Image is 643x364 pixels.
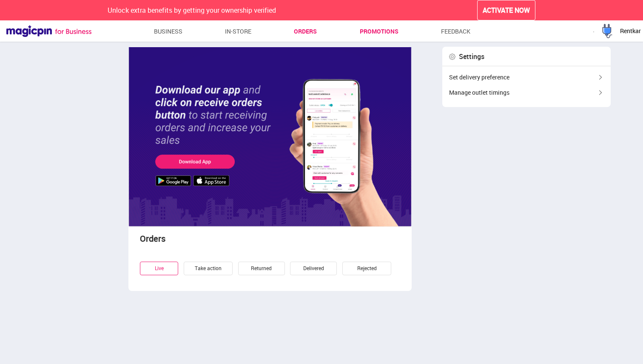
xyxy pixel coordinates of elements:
[483,6,530,15] span: ACTIVATE NOW
[290,262,337,275] div: Delivered
[128,47,411,227] img: home-delivery-enableorderbooking-false-banner.896f5f77.svg
[442,85,611,100] div: Manage outlet timings
[108,6,276,15] span: Unlock extra benefits by getting your ownership verified
[154,24,182,39] a: Business
[238,262,285,275] div: Returned
[184,262,233,275] div: Take action
[360,24,398,39] a: Promotions
[6,25,91,37] img: Magicpin
[442,70,611,85] div: Set delivery preference
[597,73,604,82] img: brown-left-arrow.fb4dc0c6.svg
[441,24,470,39] a: Feedback
[342,262,391,275] div: Rejected
[620,27,641,35] span: Rentkar
[597,88,604,97] img: brown-left-arrow.fb4dc0c6.svg
[459,52,484,62] div: Settings
[294,24,317,39] a: Orders
[140,233,257,245] div: Orders
[225,24,251,39] a: In-store
[449,54,455,60] img: home-delivery-settings-gear-icon.8147a7ec.svg
[599,23,616,40] img: logo
[140,262,178,275] div: Live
